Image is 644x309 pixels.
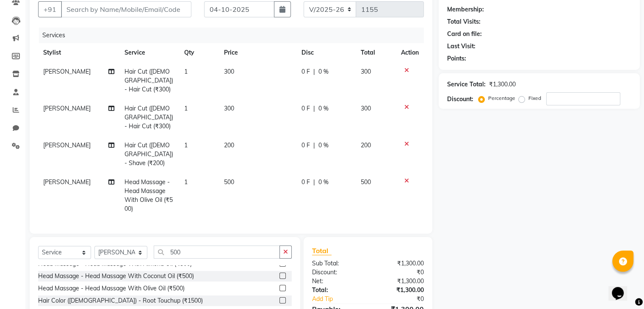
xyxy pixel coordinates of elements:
span: 300 [361,68,371,75]
span: 0 F [301,104,310,113]
span: 0 % [318,141,329,150]
span: 300 [361,105,371,112]
div: Services [39,28,430,43]
th: Service [119,43,179,62]
span: Hair Cut ([DEMOGRAPHIC_DATA]) - Hair Cut (₹300) [124,105,173,130]
span: Hair Cut ([DEMOGRAPHIC_DATA]) - Hair Cut (₹300) [124,68,173,93]
span: 0 % [318,67,329,76]
div: Total: [306,286,368,295]
span: 0 % [318,178,329,187]
span: 0 F [301,141,310,150]
span: | [313,141,315,150]
th: Qty [179,43,219,62]
div: ₹1,300.00 [368,277,430,286]
span: [PERSON_NAME] [43,105,91,112]
div: ₹1,300.00 [368,259,430,268]
div: Last Visit: [447,42,475,51]
div: ₹0 [368,268,430,277]
div: ₹0 [378,295,430,303]
span: 1 [184,178,188,186]
span: 0 F [301,67,310,76]
div: Card on file: [447,30,482,39]
div: Hair Color ([DEMOGRAPHIC_DATA]) - Root Touchup (₹1500) [38,296,203,305]
div: Net: [306,277,368,286]
span: 1 [184,68,188,75]
span: Total [312,246,332,255]
span: 0 F [301,178,310,187]
input: Search or Scan [154,246,280,259]
div: Sub Total: [306,259,368,268]
span: 1 [184,141,188,149]
div: Membership: [447,5,484,14]
span: 500 [224,178,234,186]
span: | [313,67,315,76]
label: Fixed [528,94,541,102]
label: Percentage [488,94,515,102]
th: Total [356,43,396,62]
span: | [313,104,315,113]
button: +91 [38,1,62,17]
span: [PERSON_NAME] [43,68,91,75]
div: Points: [447,54,466,63]
th: Stylist [38,43,119,62]
span: 1 [184,105,188,112]
th: Disc [296,43,356,62]
div: Discount: [447,95,473,104]
div: Service Total: [447,80,486,89]
span: Head Massage - Head Massage With Olive Oil (₹500) [124,178,173,212]
span: 200 [224,141,234,149]
span: 300 [224,105,234,112]
span: Hair Cut ([DEMOGRAPHIC_DATA]) - Shave (₹200) [124,141,173,167]
div: Discount: [306,268,368,277]
input: Search by Name/Mobile/Email/Code [61,1,191,17]
span: | [313,178,315,187]
span: 0 % [318,104,329,113]
a: Add Tip [306,295,378,303]
div: ₹1,300.00 [368,286,430,295]
div: Total Visits: [447,17,481,26]
span: 300 [224,68,234,75]
span: 200 [361,141,371,149]
span: [PERSON_NAME] [43,141,91,149]
div: Head Massage - Head Massage With Coconut Oil (₹500) [38,272,194,281]
span: 500 [361,178,371,186]
th: Action [396,43,424,62]
span: [PERSON_NAME] [43,178,91,186]
th: Price [219,43,296,62]
div: Head Massage - Head Massage With Olive Oil (₹500) [38,284,185,293]
div: ₹1,300.00 [489,80,516,89]
iframe: chat widget [608,275,636,301]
